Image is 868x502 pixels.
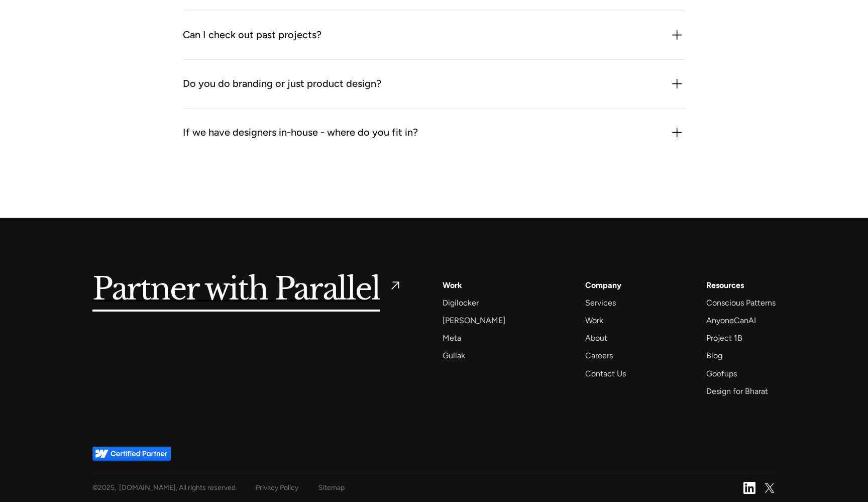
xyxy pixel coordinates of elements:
a: Work [585,314,603,327]
a: Services [585,296,616,310]
a: About [585,331,607,345]
div: © , [DOMAIN_NAME], All rights reserved [92,481,236,494]
div: If we have designers in-house - where do you fit in? [183,125,418,141]
a: Company [585,278,621,292]
a: Blog [706,349,722,362]
div: Resources [706,278,744,292]
a: Work [443,278,462,292]
a: Partner with Parallel [92,278,402,302]
a: Careers [585,349,613,362]
a: Design for Bharat [706,384,768,398]
a: [PERSON_NAME] [443,314,505,327]
a: Conscious Patterns [706,296,776,310]
h5: Partner with Parallel [92,278,380,302]
a: AnyoneCanAI [706,314,756,327]
a: Goofups [706,367,737,380]
a: Contact Us [585,367,626,380]
div: Can I check out past projects? [183,27,321,43]
div: Do you do branding or just product design? [183,76,381,92]
a: Gullak [443,349,465,362]
a: Digilocker [443,296,479,310]
a: Privacy Policy [256,481,298,494]
a: Sitemap [318,481,345,494]
a: Meta [443,331,461,345]
a: Project 1B [706,331,742,345]
span: 2025 [98,483,115,492]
